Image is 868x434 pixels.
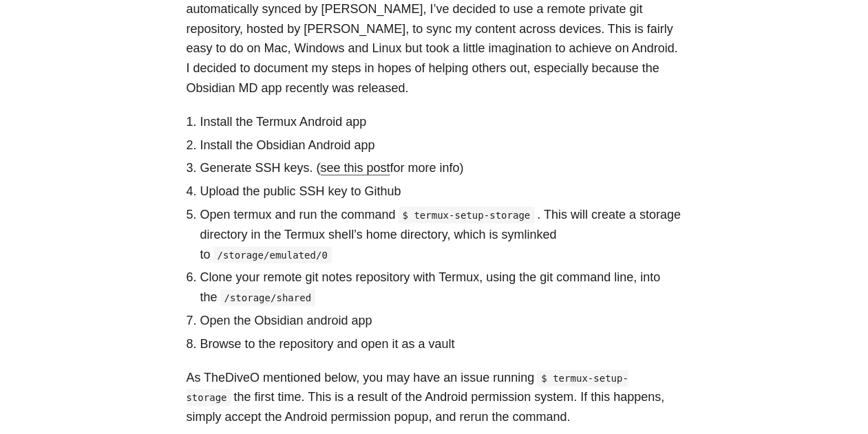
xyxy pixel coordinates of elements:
li: Open termux and run the command . This will create a storage directory in the Termux shell’s home... [200,205,682,264]
li: Install the Obsidian Android app [200,135,682,155]
code: /storage/emulated/0 [213,247,332,263]
li: Browse to the repository and open it as a vault [200,334,682,354]
li: Generate SSH keys. ( for more info) [200,158,682,178]
code: /storage/shared [220,290,316,306]
p: As TheDiveO mentioned below, you may have an issue running the first time. This is a result of th... [187,368,682,427]
li: Clone your remote git notes repository with Termux, using the git command line, into the [200,268,682,307]
li: Install the Termux Android app [200,112,682,132]
a: see this post [321,161,390,175]
code: $ termux-setup-storage [399,207,535,224]
li: Open the Obsidian android app [200,311,682,331]
li: Upload the public SSH key to Github [200,182,682,202]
